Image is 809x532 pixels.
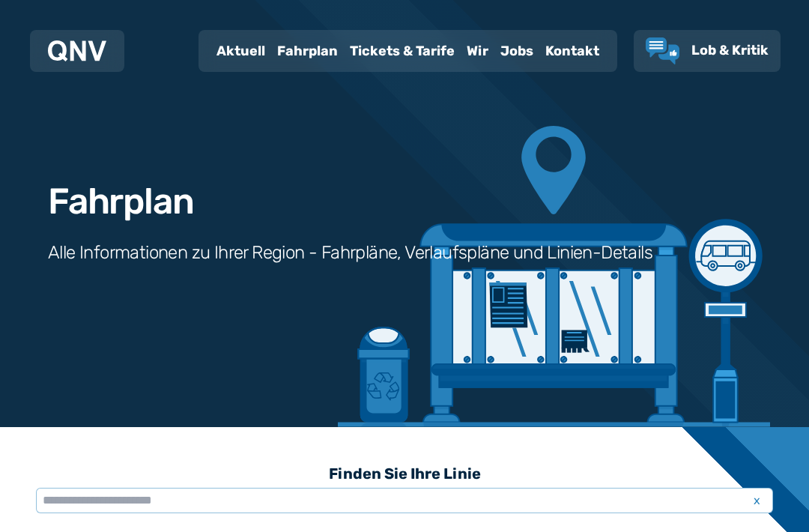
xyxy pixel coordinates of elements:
span: Lob & Kritik [691,42,769,58]
h3: Finden Sie Ihre Linie [36,457,773,490]
h3: Alle Informationen zu Ihrer Region - Fahrpläne, Verlaufspläne und Linien-Details [48,241,652,265]
a: Jobs [494,31,539,70]
a: Kontakt [539,31,605,70]
a: Fahrplan [271,31,344,70]
img: QNV Logo [48,40,106,61]
a: Wir [461,31,494,70]
h1: Fahrplan [48,184,193,220]
a: Tickets & Tarife [344,31,461,70]
a: Aktuell [210,31,271,70]
a: Lob & Kritik [646,37,769,64]
a: QNV Logo [48,36,106,66]
span: x [746,492,767,510]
